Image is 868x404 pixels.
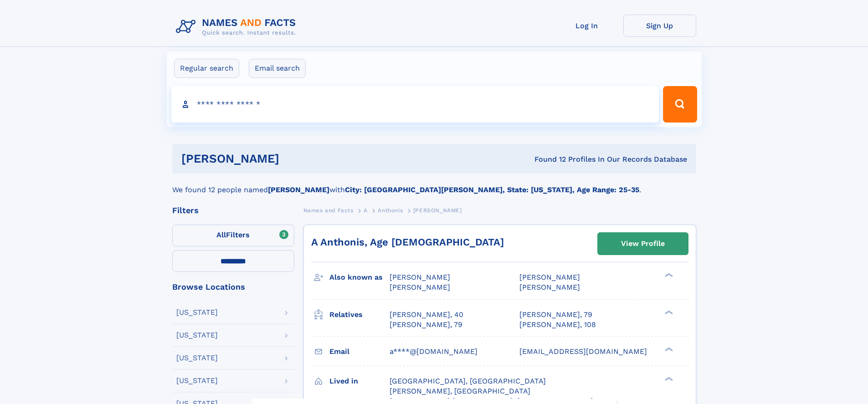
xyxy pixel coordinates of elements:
div: ❯ [663,309,673,315]
label: Regular search [174,59,239,78]
div: [US_STATE] [176,354,218,362]
img: Logo Names and Facts [172,15,303,39]
div: ❯ [663,346,673,352]
b: [PERSON_NAME] [268,185,329,194]
a: View Profile [598,233,688,255]
a: [PERSON_NAME], 108 [519,320,596,330]
h3: Lived in [329,373,390,389]
a: Anthonis [378,205,403,216]
div: We found 12 people named with . [172,174,696,195]
button: Search Button [663,86,697,123]
h1: [PERSON_NAME] [181,153,407,164]
div: Browse Locations [172,283,294,291]
a: A Anthonis, Age [DEMOGRAPHIC_DATA] [311,236,504,248]
b: City: [GEOGRAPHIC_DATA][PERSON_NAME], State: [US_STATE], Age Range: 25-35 [345,185,639,194]
a: [PERSON_NAME], 79 [390,320,462,330]
input: search input [171,86,659,123]
span: [EMAIL_ADDRESS][DOMAIN_NAME] [519,347,647,356]
span: [PERSON_NAME] [413,207,462,214]
span: [PERSON_NAME] [519,283,580,291]
div: View Profile [621,233,665,254]
h3: Also known as [329,270,390,285]
label: Filters [172,225,294,246]
span: [PERSON_NAME] [390,283,450,291]
a: A [364,205,368,216]
a: [PERSON_NAME], 79 [519,310,592,320]
a: [PERSON_NAME], 40 [390,310,463,320]
label: Email search [249,59,306,78]
div: [US_STATE] [176,377,218,384]
div: Filters [172,206,294,215]
div: ❯ [663,376,673,382]
div: [US_STATE] [176,332,218,339]
div: Found 12 Profiles In Our Records Database [407,154,687,164]
a: Sign Up [623,15,696,37]
span: [GEOGRAPHIC_DATA], [GEOGRAPHIC_DATA] [390,377,546,385]
a: Names and Facts [303,205,354,216]
span: A [364,207,368,214]
span: Anthonis [378,207,403,214]
span: [PERSON_NAME] [390,273,450,281]
h3: Relatives [329,307,390,322]
span: [PERSON_NAME], [GEOGRAPHIC_DATA] [390,387,530,395]
div: [US_STATE] [176,309,218,316]
h3: Email [329,344,390,359]
div: ❯ [663,272,673,278]
a: Log In [550,15,623,37]
span: All [216,230,226,239]
span: [PERSON_NAME] [519,273,580,281]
